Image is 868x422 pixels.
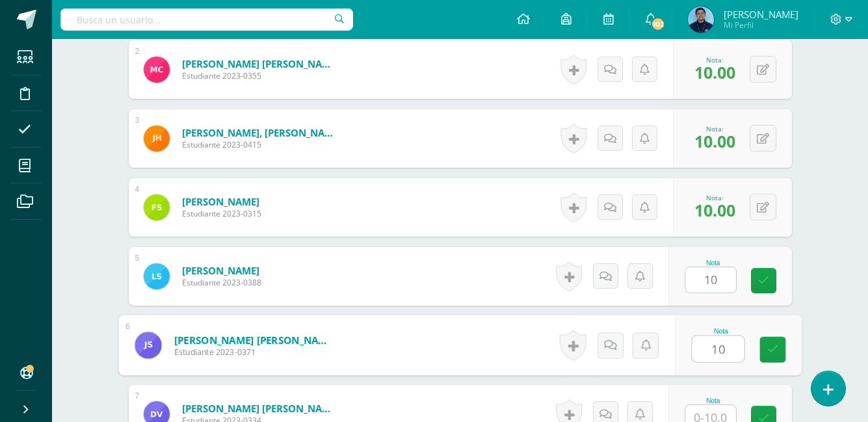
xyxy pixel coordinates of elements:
a: [PERSON_NAME] [182,264,261,277]
span: Estudiante 2023-0415 [182,139,338,150]
span: Estudiante 2023-0371 [174,347,334,358]
span: Mi Perfil [724,20,798,31]
input: Busca un usuario... [60,8,353,31]
a: [PERSON_NAME], [PERSON_NAME] [182,126,338,139]
div: Nota [685,397,742,404]
div: Nota: [694,193,735,202]
span: 10.00 [694,61,735,83]
input: 0-10.0 [685,267,736,293]
div: Nota [691,328,750,335]
a: [PERSON_NAME] [PERSON_NAME] [182,57,338,70]
img: e03a95cdf3f7e818780b3d7e8837d5b9.png [688,7,714,33]
img: e20c056e760d61668cf604768a818bc7.png [144,57,170,83]
div: Nota: [694,124,735,133]
a: [PERSON_NAME] [PERSON_NAME] [174,333,334,347]
span: Estudiante 2023-0315 [182,208,261,219]
div: Nota [685,259,742,267]
span: Estudiante 2023-0355 [182,70,338,81]
span: 10.00 [694,199,735,221]
div: Nota: [694,55,735,64]
input: 0-10.0 [692,336,744,362]
img: a9d1615277563db08bec13b19a78fd27.png [135,332,161,358]
span: [PERSON_NAME] [724,8,798,21]
a: [PERSON_NAME] [PERSON_NAME] [182,402,338,415]
img: a045fdac440cf70ae69726ede9b60b5c.png [144,194,170,220]
img: 4897fe8090dbae208b992fe7f50e2367.png [144,263,170,289]
a: [PERSON_NAME] [182,195,261,208]
span: 102 [651,17,665,31]
span: 10.00 [694,130,735,152]
span: Estudiante 2023-0388 [182,277,261,288]
img: b8a1f666172d78f0c8b93327d6bcbe88.png [144,125,170,152]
